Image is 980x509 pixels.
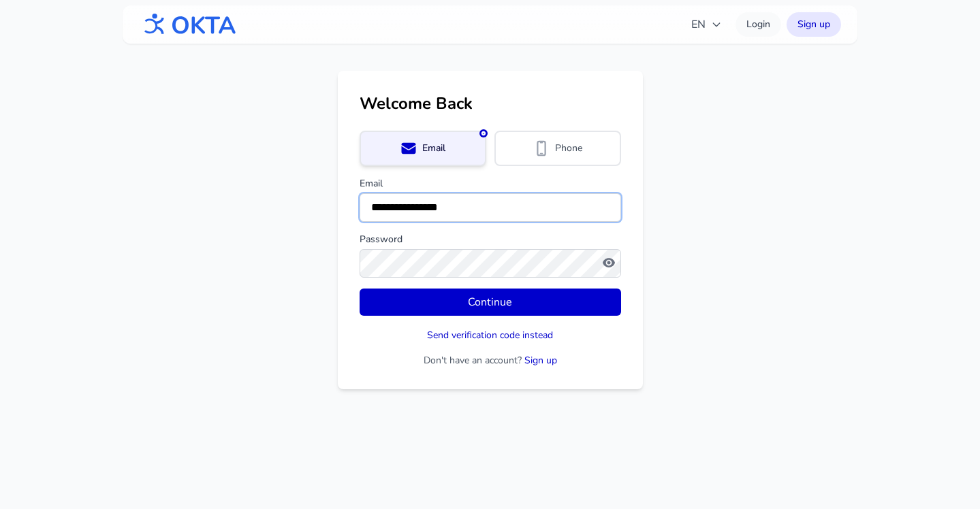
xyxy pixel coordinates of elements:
span: Phone [555,142,582,155]
a: Sign up [524,354,557,367]
button: Send verification code instead [427,329,553,342]
a: Sign up [787,12,841,37]
span: EN [691,16,722,33]
label: Email [360,177,621,191]
span: Email [422,142,445,155]
label: Password [360,233,621,246]
button: EN [683,11,730,38]
img: OKTA logo [139,7,237,42]
p: Don't have an account? [360,354,621,367]
a: Login [736,12,781,37]
h1: Welcome Back [360,93,621,114]
button: Continue [360,289,621,316]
